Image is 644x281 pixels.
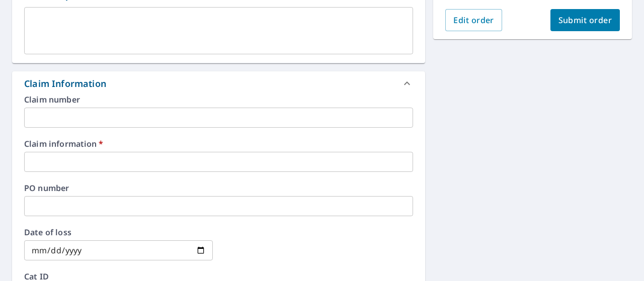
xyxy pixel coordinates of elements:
div: Claim Information [24,77,106,90]
span: Submit order [558,15,612,26]
label: Claim number [24,96,413,104]
label: PO number [24,184,413,192]
button: Edit order [445,9,502,31]
label: Date of loss [24,228,213,236]
div: Claim Information [12,71,425,96]
label: Claim information [24,140,413,148]
button: Submit order [550,9,620,31]
span: Edit order [453,15,494,26]
label: Cat ID [24,272,413,280]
